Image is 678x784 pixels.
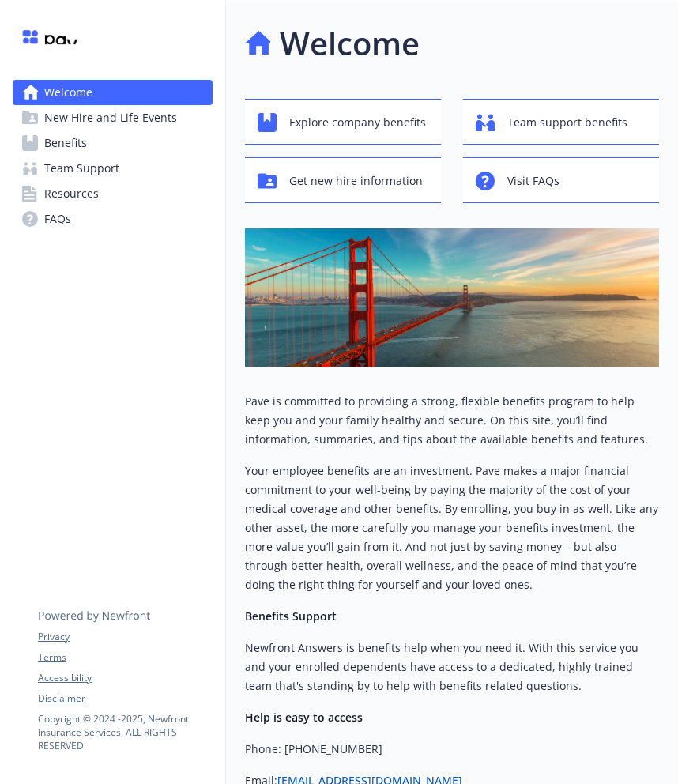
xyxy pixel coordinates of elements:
[507,107,627,138] span: Team support benefits
[280,20,420,67] h1: Welcome
[44,80,92,105] span: Welcome
[44,130,87,156] span: Benefits
[38,650,212,665] a: Terms
[44,105,177,130] span: New Hire and Life Events
[13,156,213,181] a: Team Support
[245,99,441,145] button: Explore company benefits
[507,166,559,196] span: Visit FAQs
[38,630,212,644] a: Privacy
[38,712,212,752] p: Copyright © 2024 - 2025 , Newfront Insurance Services, ALL RIGHTS RESERVED
[13,206,213,232] a: FAQs
[38,692,212,706] a: Disclaimer
[245,462,659,594] p: Your employee benefits are an investment. Pave makes a major financial commitment to your well-be...
[463,157,659,203] button: Visit FAQs
[38,671,212,685] a: Accessibility
[13,80,213,105] a: Welcome
[44,156,119,181] span: Team Support
[13,105,213,130] a: New Hire and Life Events
[44,206,71,232] span: FAQs
[13,181,213,206] a: Resources
[44,181,99,206] span: Resources
[245,710,363,725] strong: Help is easy to access
[289,107,426,138] span: Explore company benefits
[13,130,213,156] a: Benefits
[245,157,441,203] button: Get new hire information
[245,609,337,624] strong: Benefits Support
[245,740,659,759] p: Phone: [PHONE_NUMBER]
[245,392,659,449] p: Pave is committed to providing a strong, flexible benefits program to help keep you and your fami...
[289,166,423,196] span: Get new hire information
[245,228,659,367] img: overview page banner
[463,99,659,145] button: Team support benefits
[245,639,659,695] p: Newfront Answers is benefits help when you need it. With this service you and your enrolled depen...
